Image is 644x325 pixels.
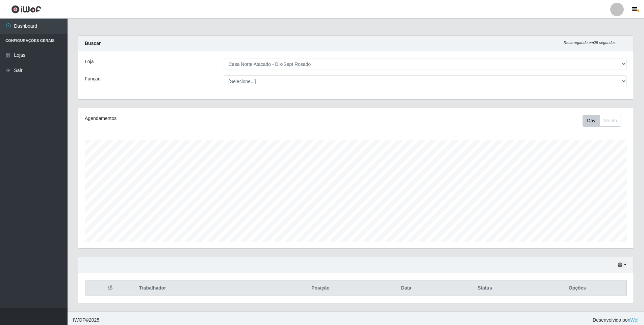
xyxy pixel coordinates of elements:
div: First group [583,115,621,127]
span: IWOF [73,317,85,323]
span: Desenvolvido por [593,317,639,324]
th: Opções [528,280,627,296]
div: Agendamentos [85,115,305,122]
label: Função [85,75,101,82]
button: Month [599,115,621,127]
div: Toolbar with button groups [583,115,627,127]
span: © 2025 . [73,317,101,324]
th: Data [371,280,441,296]
th: Status [441,280,528,296]
th: Posição [270,280,371,296]
a: iWof [629,317,639,323]
button: Day [583,115,600,127]
th: Trabalhador [135,280,270,296]
img: CoreUI Logo [11,5,41,14]
i: Recarregando em 25 segundos... [564,41,619,45]
strong: Buscar [85,41,101,46]
label: Loja [85,58,94,65]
